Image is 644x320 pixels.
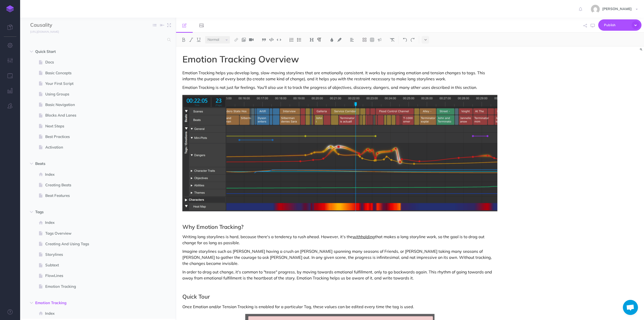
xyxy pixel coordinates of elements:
[182,84,497,90] p: Emotion Tracking is not just for feelings. You'll also use it to track the progress of objectives...
[45,241,146,247] span: Creating And Using Tags
[182,70,497,82] p: Emotion Tracking helps you develop long, slow-moving storylines that are emotionally consistent. ...
[249,38,254,42] img: Add video button
[600,7,634,11] span: [PERSON_NAME]
[410,38,415,42] img: Redo
[377,38,382,42] img: Callout dropdown menu button
[289,38,294,42] img: Ordered list button
[45,273,146,279] span: FlowLines
[45,220,146,226] span: Index
[45,171,146,177] span: Index
[45,283,146,290] span: Emotion Tracking
[45,70,146,76] span: Basic Concepts
[269,38,274,42] img: Code block button
[317,38,321,42] img: Paragraph button
[297,38,301,42] img: Unordered list button
[45,144,146,150] span: Activation
[234,38,238,42] img: Link button
[45,252,146,258] span: Storylines
[45,91,146,97] span: Using Groups
[30,21,89,29] input: Documentation Name
[181,38,186,42] img: Bold button
[20,29,64,34] a: [URL][DOMAIN_NAME]
[623,300,638,315] div: Open chat
[35,300,139,306] span: Emotion Tracking
[350,38,354,42] img: Alignment dropdown menu button
[182,224,497,230] h2: Why Emotion Tracking?
[45,262,146,268] span: Subtext
[330,38,334,42] img: Text color button
[182,234,497,246] p: Writing long storylines is hard, because there's a tendency to rush ahead. However, it's the that...
[604,21,629,29] span: Publish
[182,248,497,266] p: Imagine storylines such as [PERSON_NAME] having a crush on [PERSON_NAME] spanning many seasons of...
[189,38,193,42] img: Italic button
[45,123,146,129] span: Next Steps
[45,182,146,188] span: Creating Beats
[390,38,394,42] img: Clear styles button
[182,294,497,300] h2: Quick Tour
[182,269,497,281] p: In order to drag out change, it's common to "tease" progress, by moving towards emotional fulfill...
[45,134,146,140] span: Best Practices
[182,304,497,310] p: Once Emotion and/or Tension Tracking is enabled for a particular Tag, these values can be edited ...
[196,38,201,42] img: Underline button
[35,161,139,167] span: Beats
[45,310,146,316] span: Index
[337,38,342,42] img: Text background color button
[182,95,497,211] img: iNHfN8RvPPKSmyv7N8tR.png
[45,112,146,118] span: Blocks And Lanes
[35,49,139,55] span: Quick Start
[370,38,374,42] img: Create table button
[45,193,146,199] span: Beat Features
[591,5,600,14] img: 5e65f80bd5f055f0ce8376a852e1104c.jpg
[309,38,314,42] img: Headings dropdown button
[45,81,146,87] span: Your First Script
[403,38,407,42] img: Undo
[598,19,641,31] button: Publish
[45,230,146,236] span: Tags Overview
[45,59,146,65] span: Docs
[30,35,164,44] input: Search
[262,38,266,42] img: Blockquote button
[6,5,14,12] img: logo-mark.svg
[242,38,246,42] img: Add image button
[353,234,375,239] u: withholding
[182,54,497,64] h1: Emotion Tracking Overview
[35,209,139,215] span: Tags
[45,102,146,108] span: Basic Navigation
[277,38,281,42] img: Inline code button
[30,30,59,33] small: [URL][DOMAIN_NAME]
